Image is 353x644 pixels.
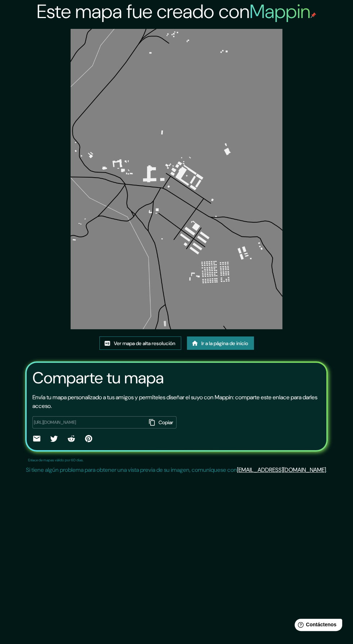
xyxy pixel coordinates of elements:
[71,29,282,329] img: created-map
[326,466,327,474] font: .
[99,336,181,350] a: Ver mapa de alta resolución
[32,367,164,388] font: Comparte tu mapa
[201,340,248,347] font: Ir a la página de inicio
[237,466,326,474] a: [EMAIL_ADDRESS][DOMAIN_NAME]
[310,12,316,18] img: pin de mapeo
[114,340,175,347] font: Ver mapa de alta resolución
[147,416,176,428] button: Copiar
[289,616,345,636] iframe: Lanzador de widgets de ayuda
[187,336,254,350] a: Ir a la página de inicio
[158,419,173,426] font: Copiar
[32,393,317,410] font: Envía tu mapa personalizado a tus amigos y permíteles diseñar el suyo con Mappin: comparte este e...
[26,466,237,474] font: Si tiene algún problema para obtener una vista previa de su imagen, comuníquese con
[28,458,84,462] font: Enlace de mapas válido por 60 días.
